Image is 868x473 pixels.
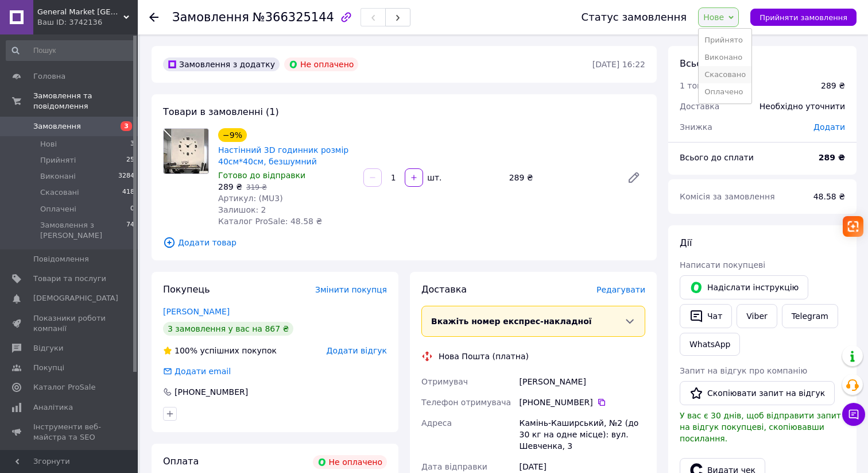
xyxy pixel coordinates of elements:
[680,102,719,111] span: Доставка
[175,346,197,355] span: 100%
[680,237,692,248] span: Дії
[246,183,267,191] span: 319 ₴
[680,366,807,375] span: Запит на відгук про компанію
[118,171,134,182] span: 3284
[163,456,199,467] span: Оплата
[680,333,740,356] a: WhatsApp
[122,187,134,198] span: 418
[680,260,765,270] span: Написати покупцеві
[592,60,645,69] time: [DATE] 16:22
[750,9,857,26] button: Прийняти замовлення
[699,32,751,49] li: Прийнято
[40,171,76,182] span: Виконані
[421,398,511,407] span: Телефон отримувача
[218,128,247,142] div: −9%
[33,254,89,264] span: Повідомлення
[163,106,279,117] span: Товари в замовленні (1)
[421,418,452,428] span: Адреса
[163,307,230,316] a: [PERSON_NAME]
[596,285,645,294] span: Редагувати
[163,236,645,249] span: Додати товар
[33,121,81,132] span: Замовлення
[40,220,126,241] span: Замовлення з [PERSON_NAME]
[622,166,645,189] a: Редагувати
[313,455,387,469] div: Не оплачено
[753,94,852,119] div: Необхідно уточнити
[218,182,242,191] span: 289 ₴
[33,313,106,334] span: Показники роботи компанії
[517,413,648,456] div: Камінь-Каширський, №2 (до 30 кг на одне місце): вул. Шевченка, 3
[37,17,138,28] div: Ваш ID: 3742136
[680,58,712,69] span: Всього
[218,194,283,203] span: Артикул: (MU3)
[126,155,134,166] span: 25
[782,304,838,328] a: Telegram
[126,220,134,241] span: 74
[33,402,73,413] span: Аналітика
[172,10,249,24] span: Замовлення
[33,71,65,82] span: Головна
[699,66,751,83] li: Скасовано
[37,7,123,17] span: General Market Ukraine
[33,274,106,284] span: Товари та послуги
[6,40,135,61] input: Пошук
[162,366,232,377] div: Додати email
[33,382,95,393] span: Каталог ProSale
[680,381,835,405] button: Скопіювати запит на відгук
[680,304,732,328] button: Чат
[431,317,592,326] span: Вкажіть номер експрес-накладної
[149,11,158,23] div: Повернутися назад
[680,153,754,162] span: Всього до сплати
[163,345,277,356] div: успішних покупок
[821,80,845,91] div: 289 ₴
[33,363,64,373] span: Покупці
[164,129,208,174] img: Настінний 3D годинник розмір 40см*40см, безшумний
[421,377,468,386] span: Отримувач
[130,204,134,214] span: 0
[680,192,775,201] span: Комісія за замовлення
[699,49,751,66] li: Виконано
[218,217,322,226] span: Каталог ProSale: 48.58 ₴
[33,91,138,111] span: Замовлення та повідомлення
[436,351,532,362] div: Нова Пошта (платна)
[680,81,712,90] span: 1 товар
[813,122,845,132] span: Додати
[284,57,358,71] div: Не оплачено
[327,346,387,355] span: Додати відгук
[699,83,751,101] li: Оплачено
[315,285,387,294] span: Змінити покупця
[819,153,845,162] b: 289 ₴
[842,403,865,426] button: Чат з покупцем
[163,284,210,295] span: Покупець
[582,11,687,23] div: Статус замовлення
[40,204,76,214] span: Оплачені
[40,139,57,149] span: Нові
[680,275,808,299] button: Надіслати інструкцію
[680,411,841,443] span: У вас є 30 днів, щоб відправити запит на відгук покупцеві, скопіювавши посилання.
[33,422,106,443] span: Інструменти веб-майстра та SEO
[813,192,845,201] span: 48.58 ₴
[703,13,724,22] span: Нове
[218,145,348,166] a: Настінний 3D годинник розмір 40см*40см, безшумний
[163,57,280,71] div: Замовлення з додатку
[33,293,118,303] span: [DEMOGRAPHIC_DATA]
[121,121,132,131] span: 3
[505,170,618,186] div: 289 ₴
[173,366,232,377] div: Додати email
[33,343,63,353] span: Відгуки
[40,155,76,166] span: Прийняті
[163,322,293,336] div: 3 замовлення у вас на 867 ₴
[130,139,134,149] span: 3
[517,371,648,392] div: [PERSON_NAME]
[40,187,79,198] span: Скасовані
[424,172,443,183] div: шт.
[173,386,249,398] div: [PHONE_NUMBER]
[520,397,645,408] div: [PHONE_NUMBER]
[218,171,305,180] span: Готово до відправки
[421,284,467,295] span: Доставка
[759,13,847,22] span: Прийняти замовлення
[218,205,266,214] span: Залишок: 2
[680,122,712,132] span: Знижка
[253,10,334,24] span: №366325144
[737,304,777,328] a: Viber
